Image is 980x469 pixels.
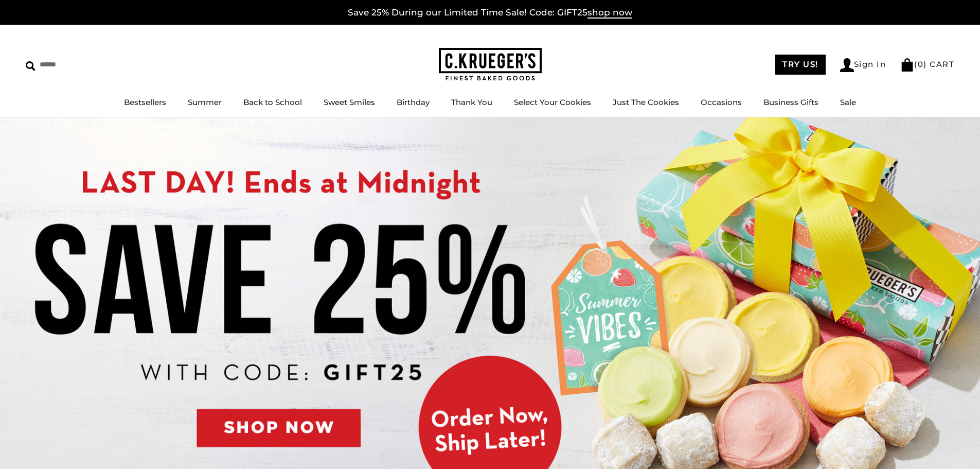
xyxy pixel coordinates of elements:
a: Birthday [397,97,430,107]
a: Save 25% During our Limited Time Sale! Code: GIFT25shop now [348,7,632,19]
a: Bestsellers [124,97,166,107]
a: Occasions [701,97,742,107]
a: (0) CART [900,59,954,69]
a: Select Your Cookies [514,97,591,107]
a: Just The Cookies [613,97,679,107]
a: Back to School [243,97,302,107]
a: Sweet Smiles [324,97,375,107]
a: TRY US! [775,55,826,75]
a: Sign In [840,58,886,72]
input: Search [26,57,148,73]
span: shop now [587,7,632,19]
span: 0 [918,59,924,69]
a: Thank You [451,97,492,107]
img: Bag [900,58,914,72]
a: Sale [840,97,856,107]
a: Business Gifts [763,97,818,107]
a: Summer [188,97,222,107]
img: Account [840,58,854,72]
img: C.KRUEGER'S [439,48,542,81]
img: Search [26,61,35,71]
